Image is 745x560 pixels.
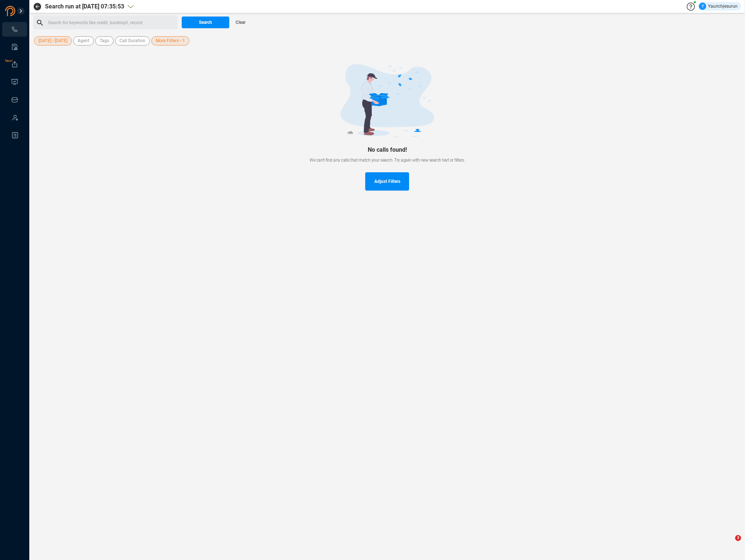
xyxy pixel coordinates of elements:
span: Adjust Filters [374,172,400,191]
span: Call Duration [119,36,145,45]
button: Tags [95,36,114,45]
a: New! [11,61,18,68]
span: Clear [236,16,245,28]
span: More Filters • 1 [156,36,185,45]
span: New! [5,54,12,68]
div: No calls found! [45,146,729,153]
button: Search [182,16,229,28]
button: More Filters • 1 [151,36,189,45]
button: Clear [229,16,251,28]
button: Adjust Filters [365,172,409,191]
div: Yaurichjesurun [699,3,738,10]
button: Agent [73,36,94,45]
span: Tags [100,36,109,45]
li: Exports [2,57,27,72]
li: Smart Reports [2,40,27,54]
span: [DATE] - [DATE] [38,36,67,45]
li: Visuals [2,75,27,89]
span: Search run at [DATE] 07:35:53 [45,2,124,11]
span: 3 [735,535,741,541]
div: We can't find any calls that match your search. Try again with new search text or filters. [45,157,729,163]
button: Call Duration [115,36,150,45]
button: [DATE] - [DATE] [34,36,72,45]
span: Y [701,3,704,10]
img: prodigal-logo [5,6,45,16]
span: Search [199,16,212,28]
li: Inbox [2,92,27,107]
span: Agent [78,36,89,45]
iframe: Intercom live chat [720,535,738,553]
li: Interactions [2,22,27,37]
